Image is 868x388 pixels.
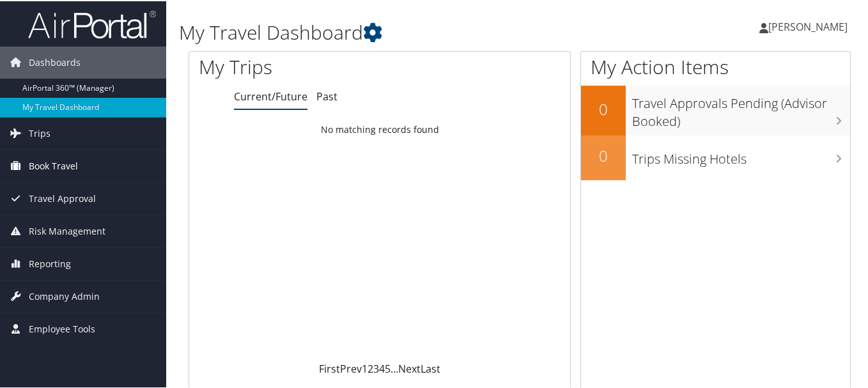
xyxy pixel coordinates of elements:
span: Risk Management [29,214,105,246]
a: 0Travel Approvals Pending (Advisor Booked) [581,84,850,134]
h2: 0 [581,144,626,166]
a: 0Trips Missing Hotels [581,134,850,179]
a: [PERSON_NAME] [759,6,860,45]
span: Employee Tools [29,312,95,344]
img: airportal-logo.png [28,8,156,38]
a: 1 [362,361,368,375]
td: No matching records found [189,117,570,140]
a: Last [421,361,440,375]
span: Book Travel [29,149,78,181]
a: First [319,361,340,375]
span: Trips [29,116,50,148]
span: [PERSON_NAME] [768,19,848,33]
h1: My Travel Dashboard [179,18,633,45]
h2: 0 [581,97,626,119]
span: Travel Approval [29,182,96,213]
h3: Travel Approvals Pending (Advisor Booked) [632,87,850,129]
span: Company Admin [29,279,100,311]
a: Next [398,361,421,375]
a: Past [316,88,337,102]
span: Dashboards [29,45,81,77]
h1: My Trips [199,52,402,79]
a: Prev [340,361,362,375]
a: 5 [385,361,391,375]
a: 2 [368,361,373,375]
h3: Trips Missing Hotels [632,143,850,167]
a: 4 [379,361,385,375]
span: Reporting [29,247,71,279]
a: Current/Future [234,88,307,102]
span: … [391,361,398,375]
a: 3 [373,361,379,375]
h1: My Action Items [581,52,850,79]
